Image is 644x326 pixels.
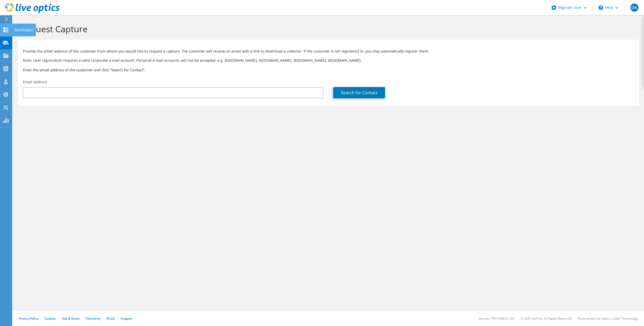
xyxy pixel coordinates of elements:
a: Ads & Email [62,316,79,321]
a: EULA [107,316,114,321]
p: Provide the email address of the customer from whom you would like to request a capture. The cust... [23,48,634,54]
a: Telemetry [86,316,101,321]
a: Support [121,316,133,321]
li: Powered by Live Optics, a Dell Technology [577,316,638,321]
h3: Enter the email address of the customer and click “Search for Contact”. [23,67,634,73]
p: Note: User registration requires a valid corporate e-mail account. Personal e-mail accounts will ... [23,58,634,63]
svg: \n [599,5,603,10]
div: Dashboard [12,24,36,36]
h1: Request Capture [20,24,634,34]
li: Version: [TECHNICAL_ID] [478,316,514,321]
li: © 2025 Dell Inc. All Rights Reserved [520,316,571,321]
label: Email Address [23,79,47,85]
a: Search for Contact [333,87,385,98]
span: DK [630,4,638,12]
a: Privacy Policy [19,316,38,321]
a: Cookies [44,316,56,321]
